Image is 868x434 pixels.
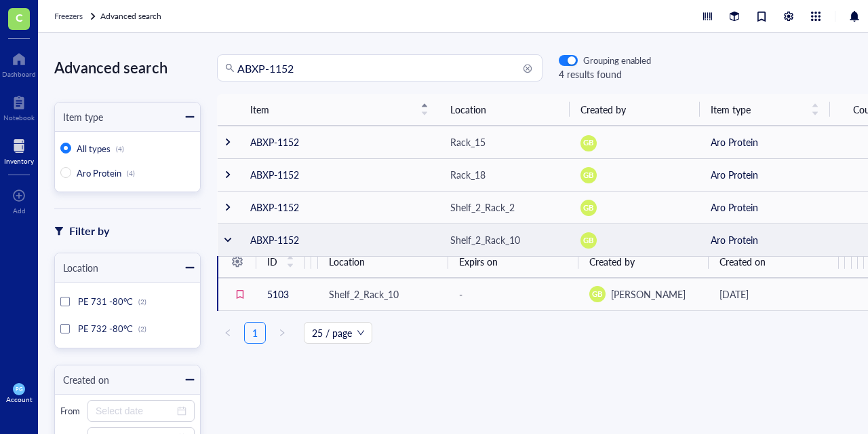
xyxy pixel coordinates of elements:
th: Expirs on [448,246,578,278]
td: 30 mg to RR on 6/24/2025 [839,278,845,310]
span: right [278,329,286,337]
span: PE 731 -80°C [78,295,133,308]
span: GB [592,289,603,300]
span: 25 / page [312,323,364,343]
th: Volume [305,246,311,278]
th: Location [318,246,448,278]
td: 5103 [256,278,305,310]
div: Shelf_2_Rack_10 [329,287,399,302]
span: ID [267,254,278,269]
div: Page Size [304,322,372,344]
div: Advanced search [54,54,201,80]
th: Item type [700,94,830,126]
span: Freezers [54,10,83,22]
td: Aro Protein [700,126,830,158]
td: ABXP-1152 [239,191,439,223]
button: right [271,322,293,344]
div: Shelf_2_Rack_10 [450,232,520,247]
th: Item [239,94,439,126]
span: left [224,329,232,337]
span: GB [583,202,594,213]
span: Item type [711,102,803,117]
div: Rack_18 [450,167,486,182]
td: CD206-H9 CD206-H9 E53C His [852,278,858,310]
td: 50mg [305,278,311,310]
th: Created by [578,246,709,278]
span: Aro Protein [77,166,121,179]
div: Created on [55,372,109,387]
td: ABXP-1152 [239,158,439,191]
button: left [217,322,239,344]
span: GB [583,137,594,149]
a: Inventory [4,135,34,165]
span: PG [16,386,22,392]
span: Item [250,102,412,117]
div: (4) [116,145,124,153]
div: Notebook [3,113,35,122]
th: Concentration [311,246,317,278]
span: GB [583,169,594,181]
div: Add [13,206,26,215]
th: Created by [570,94,700,126]
th: Notes [839,246,845,278]
span: All types [77,142,111,155]
input: Select date [96,403,174,418]
td: ABXP-1152 [239,126,439,158]
div: Inventory [4,157,34,165]
div: - [459,287,568,302]
th: Buffer [858,246,864,278]
td: 8208 [845,278,851,310]
td: 6.78mg/mL [311,278,317,310]
a: Notebook [3,92,35,122]
th: ID [256,246,305,278]
th: BioReg Lot ID [845,246,851,278]
span: PE 732 -80°C [78,322,133,335]
a: Freezers [54,10,98,23]
th: Aliases [852,246,858,278]
div: Account [6,395,33,403]
a: 1 [245,323,265,343]
span: GB [583,234,594,246]
a: Advanced search [100,10,164,23]
div: Dashboard [2,70,36,78]
div: [DATE] [719,287,828,302]
div: Item type [55,109,103,124]
div: Location [55,260,98,275]
td: Aro Protein [700,158,830,191]
div: Shelf_2_Rack_2 [450,200,515,215]
div: (2) [138,325,146,333]
li: Next Page [271,322,293,344]
div: 4 results found [559,67,651,82]
td: Aro Protein [700,223,830,256]
a: Dashboard [2,48,36,78]
td: ABXP-1152 [239,223,439,256]
li: 1 [244,322,266,344]
div: From [60,405,82,417]
div: Rack_15 [450,134,486,149]
div: (4) [127,169,135,177]
th: Location [439,94,570,126]
li: Previous Page [217,322,239,344]
div: (2) [138,297,146,306]
div: Filter by [69,222,109,240]
span: [PERSON_NAME] [611,287,686,301]
td: 25mM HEPES, 150mM sodium chloride [858,278,864,310]
th: Created on [709,246,839,278]
td: Aro Protein [700,191,830,223]
div: Grouping enabled [583,54,651,67]
span: C [16,9,23,26]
